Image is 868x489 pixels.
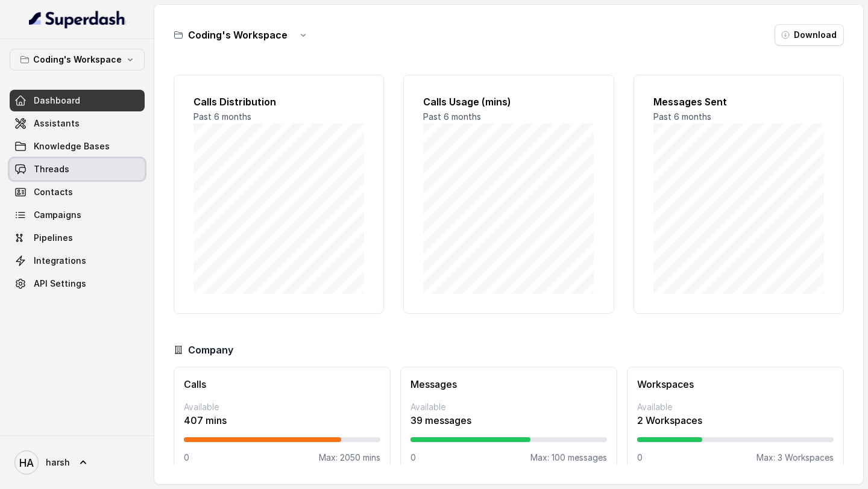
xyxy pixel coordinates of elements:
a: Assistants [10,113,145,134]
button: Coding's Workspace [10,49,145,70]
p: 0 [184,452,189,464]
a: Dashboard [10,90,145,111]
h2: Calls Usage (mins) [423,95,594,109]
span: Contacts [34,186,73,198]
h2: Calls Distribution [193,95,364,109]
a: API Settings [10,273,145,294]
p: Max: 100 messages [530,452,607,464]
p: Available [184,401,380,413]
p: Coding's Workspace [33,52,122,67]
p: Available [637,401,834,413]
span: Dashboard [34,95,80,107]
span: Integrations [34,255,86,267]
span: Knowledge Bases [34,140,110,152]
h3: Workspaces [637,377,834,391]
p: 39 messages [410,413,607,428]
p: Max: 2050 mins [319,452,380,464]
a: Pipelines [10,227,145,249]
text: HA [19,456,34,469]
span: Past 6 months [193,111,251,122]
span: Campaigns [34,209,81,221]
p: 407 mins [184,413,380,428]
span: Threads [34,163,69,175]
h3: Company [188,343,233,357]
span: Pipelines [34,232,73,244]
a: harsh [10,446,145,479]
span: Past 6 months [653,111,711,122]
span: harsh [46,456,70,469]
a: Campaigns [10,204,145,226]
span: API Settings [34,278,86,290]
a: Contacts [10,181,145,203]
span: Assistants [34,117,80,129]
a: Knowledge Bases [10,135,145,157]
h3: Coding's Workspace [188,28,288,42]
h3: Calls [184,377,380,391]
h3: Messages [410,377,607,391]
p: 0 [410,452,416,464]
span: Past 6 months [423,111,481,122]
h2: Messages Sent [653,95,824,109]
p: 2 Workspaces [637,413,834,428]
a: Integrations [10,250,145,272]
p: Max: 3 Workspaces [756,452,834,464]
button: Download [775,24,844,46]
p: 0 [637,452,643,464]
p: Available [410,401,607,413]
a: Threads [10,158,145,180]
img: light.svg [29,10,126,29]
